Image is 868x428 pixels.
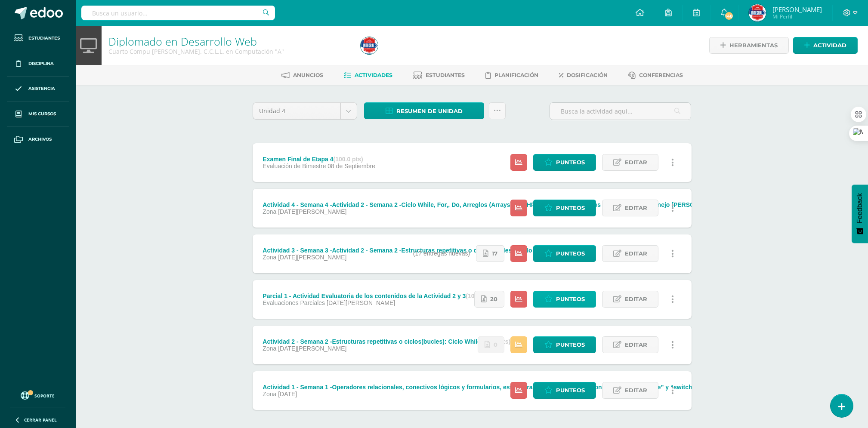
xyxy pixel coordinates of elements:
span: [DATE][PERSON_NAME] [278,345,346,352]
span: Dosificación [567,72,608,78]
span: Zona [263,391,276,397]
span: Zona [263,345,276,352]
a: Actividades [344,68,392,82]
a: Archivos [7,127,69,152]
span: Anuncios [293,72,323,78]
span: Mis cursos [28,111,56,117]
span: Estudiantes [426,72,465,78]
span: Zona [263,208,276,215]
span: Editar [625,154,647,170]
a: 17 [476,245,504,262]
a: Planificación [485,68,538,82]
span: Editar [625,246,647,262]
a: Actividad [793,37,858,54]
span: Soporte [35,393,55,399]
span: Unidad 4 [259,103,334,119]
a: Estudiantes [413,68,465,82]
a: Punteos [533,154,596,171]
span: Punteos [556,291,585,307]
span: Archivos [28,136,52,143]
span: [PERSON_NAME] [772,5,822,14]
span: Editar [625,200,647,216]
span: Actividad [813,37,846,53]
span: [DATE][PERSON_NAME] [278,254,346,261]
span: 0 [494,337,497,353]
span: Estudiantes [28,35,60,42]
a: Resumen de unidad [364,102,484,119]
span: 148 [724,11,734,21]
span: 20 [490,291,497,307]
h1: Diplomado en Desarrollo Web [108,35,350,47]
a: Diplomado en Desarrollo Web [108,34,257,49]
span: [DATE][PERSON_NAME] [327,299,395,306]
div: Actividad 2 - Semana 2 -Estructuras repetitivas o ciclos(bucles): Ciclo While [263,338,510,345]
span: Editar [625,382,647,398]
button: Feedback - Mostrar encuesta [852,185,868,243]
div: Actividad 4 - Semana 4 -Actividad 2 - Semana 2 -Ciclo While, For,, Do, Arreglos (Arrays) en PHP F... [263,201,850,208]
a: Punteos [533,200,596,216]
a: 20 [474,291,504,308]
span: Cerrar panel [24,417,57,423]
span: Resumen de unidad [396,103,463,119]
a: Herramientas [709,37,789,54]
a: Disciplina [7,51,69,77]
div: Actividad 1 - Semana 1 -Operadores relacionales, conectivos lógicos y formularios, estructuras se... [263,384,763,391]
strong: (100.0 pts) [334,156,363,163]
a: Punteos [533,245,596,262]
span: Editar [625,337,647,353]
span: Conferencias [639,72,683,78]
a: Estudiantes [7,26,69,51]
span: Punteos [556,200,585,216]
span: 17 [492,246,497,262]
span: Punteos [556,382,585,398]
input: Busca la actividad aquí... [550,103,691,120]
a: Unidad 4 [253,103,357,119]
span: Planificación [494,72,538,78]
span: [DATE][PERSON_NAME] [278,208,346,215]
span: Evaluación de Bimestre [263,163,326,169]
input: Busca un usuario... [81,6,275,20]
span: Zona [263,254,276,261]
div: Cuarto Compu Bach. C.C.L.L. en Computación 'A' [108,47,350,55]
span: Actividades [355,72,392,78]
a: Punteos [533,291,596,308]
span: Evaluaciones Parciales [263,299,325,306]
img: 5b05793df8038e2f74dd67e63a03d3f6.png [749,4,766,22]
img: 5b05793df8038e2f74dd67e63a03d3f6.png [361,37,378,54]
a: Mis cursos [7,102,69,127]
a: Asistencia [7,77,69,102]
a: Anuncios [281,68,323,82]
span: Punteos [556,246,585,262]
span: Disciplina [28,60,54,67]
div: Actividad 3 - Semana 3 -Actividad 2 - Semana 2 -Estructuras repetitivas o ciclos(bucles): Ciclo For [263,247,573,254]
span: Punteos [556,337,585,353]
div: Parcial 1 - Actividad Evaluatoria de los contenidos de la Actividad 2 y 3 [263,293,495,299]
div: Examen Final de Etapa 4 [263,156,375,163]
a: Conferencias [628,68,683,82]
a: Dosificación [559,68,608,82]
a: Soporte [10,389,65,401]
span: Mi Perfil [772,13,822,20]
a: Punteos [533,336,596,353]
span: Punteos [556,154,585,170]
span: Asistencia [28,85,55,92]
span: Herramientas [729,37,778,53]
span: Feedback [856,193,864,223]
a: Punteos [533,382,596,399]
a: No se han realizado entregas [478,336,504,353]
span: 08 de Septiembre [327,163,375,169]
span: [DATE] [278,391,297,397]
span: Editar [625,291,647,307]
